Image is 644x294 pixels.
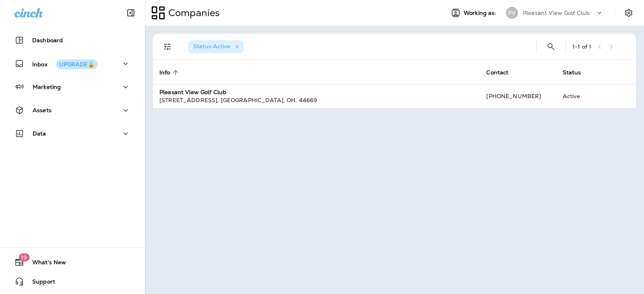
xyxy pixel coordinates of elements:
[159,69,181,76] span: Info
[8,32,137,48] button: Dashboard
[32,60,98,68] p: Inbox
[563,69,581,76] span: Status
[480,84,556,108] td: [PHONE_NUMBER]
[621,6,636,20] button: Settings
[193,43,230,50] span: Status : Active
[165,7,220,19] p: Companies
[32,37,63,43] p: Dashboard
[8,56,137,72] button: InboxUPGRADE🔒
[572,43,591,50] div: 1 - 1 of 1
[159,96,473,104] div: [STREET_ADDRESS] , [GEOGRAPHIC_DATA] , OH , 44669
[486,69,508,76] span: Contact
[8,102,137,118] button: Assets
[8,125,137,142] button: Data
[159,69,170,76] span: Info
[506,7,518,19] div: PV
[563,69,592,76] span: Status
[523,10,590,16] p: Pleasant View Golf Club
[24,278,55,288] span: Support
[188,40,244,53] div: Status:Active
[120,5,142,21] button: Collapse Sidebar
[33,130,46,137] p: Data
[33,84,61,90] p: Marketing
[19,253,29,261] span: 19
[8,254,137,270] button: 19What's New
[8,273,137,290] button: Support
[24,259,66,269] span: What's New
[56,60,98,69] button: UPGRADE🔒
[159,39,175,55] button: Filters
[33,107,52,113] p: Assets
[8,79,137,95] button: Marketing
[543,39,559,55] button: Search Companies
[159,88,226,96] strong: Pleasant View Golf Club
[464,10,498,16] span: Working as:
[556,84,603,108] td: Active
[59,62,95,67] div: UPGRADE🔒
[486,69,519,76] span: Contact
